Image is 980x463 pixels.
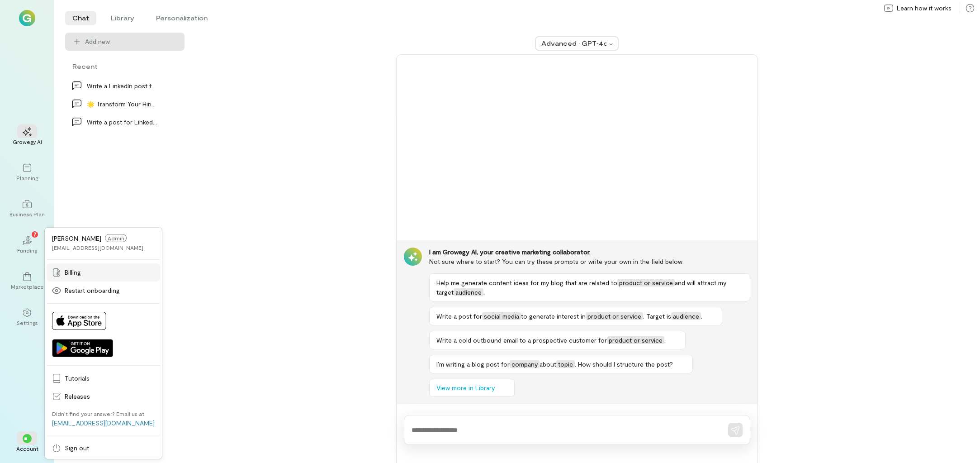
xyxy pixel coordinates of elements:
span: I’m writing a blog post for [436,360,510,368]
div: Funding [17,247,37,254]
span: company [510,360,540,368]
div: I am Growegy AI, your creative marketing collaborator. [429,248,750,257]
a: Tutorials [47,369,160,387]
button: I’m writing a blog post forcompanyabouttopic. How should I structure the post? [429,355,693,373]
span: to generate interest in [521,312,586,320]
span: Releases [65,392,155,401]
a: Sign out [47,439,160,457]
a: Billing [47,263,160,282]
span: about [540,360,556,368]
span: . [483,288,485,296]
span: social media [482,312,521,320]
button: Help me generate content ideas for my blog that are related toproduct or serviceand will attract ... [429,273,750,301]
span: audience [454,288,483,296]
a: Marketplace [11,265,43,297]
span: product or service [586,312,643,320]
button: Write a post forsocial mediato generate interest inproduct or service. Target isaudience. [429,307,722,325]
div: Marketplace [11,283,44,290]
a: Restart onboarding [47,282,160,300]
span: Sign out [65,444,155,453]
div: 🌟 Transform Your Hiring Strategy with Recruitmen… [87,99,157,109]
div: [EMAIL_ADDRESS][DOMAIN_NAME] [52,244,143,251]
a: [EMAIL_ADDRESS][DOMAIN_NAME] [52,419,155,427]
span: Learn how it works [897,4,952,13]
div: Write a LinkedIn post to generate interest in Rec… [87,81,157,91]
div: Advanced · GPT‑4o [541,39,606,48]
span: . [701,312,702,320]
span: [PERSON_NAME] [52,234,101,242]
button: View more in Library [429,379,515,397]
span: Restart onboarding [65,286,155,295]
span: Add new [85,37,177,46]
img: Get it on Google Play [52,339,113,357]
a: Settings [11,301,43,334]
span: topic [556,360,575,368]
span: Billing [65,268,155,277]
span: . [664,336,666,344]
span: 7 [33,230,37,238]
div: Not sure where to start? You can try these prompts or write your own in the field below. [429,257,750,266]
li: Personalization [149,11,215,25]
div: Settings [17,319,38,326]
span: Admin [105,234,127,242]
div: Planning [16,174,38,181]
span: View more in Library [436,383,495,392]
span: . How should I structure the post? [575,360,673,368]
a: Business Plan [11,192,43,225]
div: Recent [65,62,185,71]
div: Growegy AI [13,138,42,145]
span: product or service [607,336,664,344]
a: Funding [11,229,43,261]
div: Account [16,445,38,452]
span: product or service [617,279,675,286]
a: Planning [11,156,43,189]
div: Didn’t find your answer? Email us at [52,410,144,417]
div: Write a post for LinkedIn to generate interest in… [87,117,157,127]
span: Help me generate content ideas for my blog that are related to [436,279,617,286]
img: Download on App Store [52,312,106,330]
span: audience [671,312,701,320]
a: Growegy AI [11,120,43,153]
span: and will attract my target [436,279,726,296]
li: Chat [65,11,96,25]
span: Tutorials [65,374,155,383]
button: Write a cold outbound email to a prospective customer forproduct or service. [429,331,686,349]
span: Write a post for [436,312,482,320]
a: Releases [47,387,160,406]
span: . Target is [643,312,671,320]
li: Library [104,11,142,25]
span: Write a cold outbound email to a prospective customer for [436,336,607,344]
div: Business Plan [9,210,45,218]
